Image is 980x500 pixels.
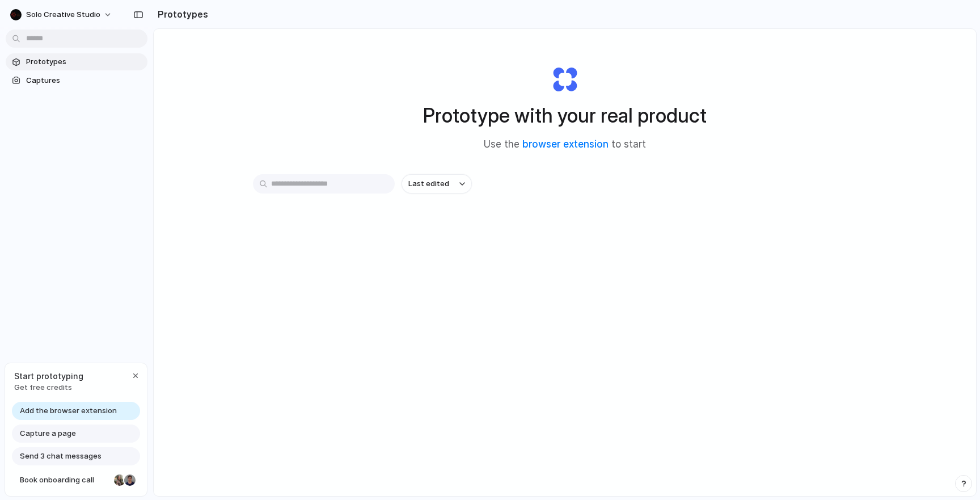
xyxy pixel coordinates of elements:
a: Book onboarding call [12,471,140,489]
span: Capture a page [20,428,76,439]
div: Nicole Kubica [113,473,126,487]
button: Solo Creative Studio [6,6,118,24]
span: Book onboarding call [20,474,109,486]
a: Add the browser extension [12,402,140,420]
span: Send 3 chat messages [20,451,102,462]
span: Last edited [408,178,449,190]
a: browser extension [522,138,609,150]
button: Last edited [402,174,472,194]
span: Captures [26,75,143,86]
span: Prototypes [26,56,143,68]
div: Christian Iacullo [123,473,137,487]
span: Use the to start [484,137,646,152]
h1: Prototype with your real product [423,100,707,131]
a: Prototypes [6,53,147,70]
span: Add the browser extension [20,405,117,417]
h2: Prototypes [153,7,208,21]
span: Solo Creative Studio [26,9,100,20]
a: Captures [6,72,147,89]
span: Start prototyping [14,370,83,382]
span: Get free credits [14,382,83,393]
